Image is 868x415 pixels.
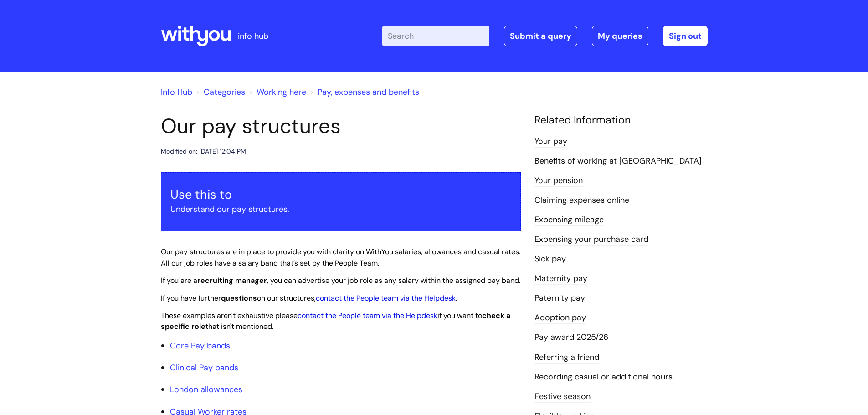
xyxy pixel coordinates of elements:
span: If you are a , you can advertise your job role as any salary within the assigned pay band. [161,276,520,285]
a: Adoption pay [534,312,586,324]
a: contact the People team via the Helpdesk [298,311,437,320]
h4: Related Information [534,114,708,127]
a: Pay award 2025/26 [534,332,608,343]
a: Claiming expenses online [534,195,629,206]
a: My queries [592,26,648,46]
a: Your pay [534,136,567,148]
a: Paternity pay [534,292,585,304]
a: Benefits of working at [GEOGRAPHIC_DATA] [534,155,702,167]
span: If you have further on our structures, . [161,293,457,303]
span: These examples aren't exhaustive please if you want to that isn't mentioned. [161,311,510,332]
div: | - [382,26,708,46]
a: Sick pay [534,253,566,265]
a: Maternity pay [534,273,587,285]
li: Pay, expenses and benefits [308,85,419,99]
li: Solution home [195,85,245,99]
a: Categories [204,87,245,97]
a: Your pension [534,175,583,187]
a: Sign out [663,26,708,46]
span: Our pay structures are in place to provide you with clarity on WithYou salaries, allowances and c... [161,247,520,268]
a: Working here [257,87,306,97]
a: Submit a query [504,26,577,46]
div: Modified on: [DATE] 12:04 PM [161,146,246,157]
p: info hub [238,29,268,43]
h3: Use this to [170,187,511,202]
a: Clinical Pay bands [170,362,238,373]
a: Expensing your purchase card [534,234,648,246]
strong: questions [221,293,257,303]
a: Referring a friend [534,352,599,364]
a: Pay, expenses and benefits [318,87,419,97]
p: Understand our pay structures. [170,202,511,216]
strong: recruiting manager [197,276,267,285]
a: Core Pay bands [170,340,230,351]
a: Expensing mileage [534,214,604,226]
h1: Our pay structures [161,114,521,138]
input: Search [382,26,489,46]
a: contact the People team via the Helpdesk [316,293,456,303]
a: Festive season [534,391,591,403]
a: Recording casual or additional hours [534,371,673,383]
a: London allowances [170,384,242,395]
li: Working here [247,85,306,99]
a: Info Hub [161,87,192,97]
